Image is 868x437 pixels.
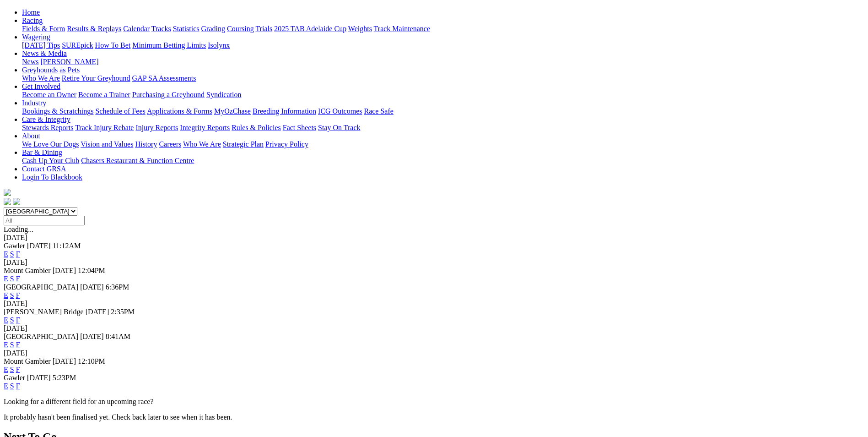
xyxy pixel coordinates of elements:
[123,25,150,33] a: Calendar
[22,8,40,16] a: Home
[22,33,50,41] a: Wagering
[22,173,82,181] a: Login To Blackbook
[22,16,43,24] a: Racing
[22,140,864,148] div: About
[78,357,105,365] span: 12:10PM
[62,41,93,49] a: SUREpick
[10,341,14,349] a: S
[80,283,104,291] span: [DATE]
[4,242,25,250] span: Gawler
[283,124,316,131] a: Fact Sheets
[22,91,76,98] a: Become an Owner
[4,283,78,291] span: [GEOGRAPHIC_DATA]
[201,25,225,33] a: Grading
[4,374,25,382] span: Gawler
[4,267,51,274] span: Mount Gambier
[253,107,316,115] a: Breeding Information
[4,308,84,316] span: [PERSON_NAME] Bridge
[4,291,8,299] a: E
[4,189,11,196] img: logo-grsa-white.png
[106,333,130,340] span: 8:41AM
[4,258,864,267] div: [DATE]
[22,132,40,140] a: About
[135,140,157,148] a: History
[132,91,205,98] a: Purchasing a Greyhound
[22,41,864,49] div: Wagering
[16,366,20,373] a: F
[22,148,62,156] a: Bar & Dining
[232,124,281,131] a: Rules & Policies
[95,107,145,115] a: Schedule of Fees
[151,25,171,33] a: Tracks
[4,398,864,406] p: Looking for a different field for an upcoming race?
[22,91,864,99] div: Get Involved
[208,41,230,49] a: Isolynx
[4,413,232,421] partial: It probably hasn't been finalised yet. Check back later to see when it has been.
[22,115,70,123] a: Care & Integrity
[16,341,20,349] a: F
[4,349,864,357] div: [DATE]
[4,357,51,365] span: Mount Gambier
[78,267,105,274] span: 12:04PM
[374,25,430,33] a: Track Maintenance
[10,250,14,258] a: S
[16,382,20,390] a: F
[27,374,51,382] span: [DATE]
[22,82,60,90] a: Get Involved
[53,267,76,274] span: [DATE]
[265,140,308,148] a: Privacy Policy
[16,316,20,324] a: F
[364,107,393,115] a: Race Safe
[53,242,81,250] span: 11:12AM
[16,275,20,283] a: F
[255,25,272,33] a: Trials
[10,275,14,283] a: S
[86,308,109,316] span: [DATE]
[10,382,14,390] a: S
[67,25,121,33] a: Results & Replays
[22,66,80,74] a: Greyhounds as Pets
[10,316,14,324] a: S
[22,58,864,66] div: News & Media
[4,324,864,333] div: [DATE]
[95,41,131,49] a: How To Bet
[27,242,51,250] span: [DATE]
[173,25,199,33] a: Statistics
[348,25,372,33] a: Weights
[318,107,362,115] a: ICG Outcomes
[22,124,73,131] a: Stewards Reports
[183,140,221,148] a: Who We Are
[22,41,60,49] a: [DATE] Tips
[4,250,8,258] a: E
[4,275,8,283] a: E
[62,74,130,82] a: Retire Your Greyhound
[75,124,134,131] a: Track Injury Rebate
[40,58,98,66] a: [PERSON_NAME]
[53,374,76,382] span: 5:23PM
[206,91,241,98] a: Syndication
[22,74,60,82] a: Who We Are
[4,198,11,205] img: facebook.svg
[132,74,196,82] a: GAP SA Assessments
[22,58,38,66] a: News
[22,74,864,82] div: Greyhounds as Pets
[22,157,864,165] div: Bar & Dining
[4,316,8,324] a: E
[4,225,33,233] span: Loading...
[22,124,864,132] div: Care & Integrity
[159,140,181,148] a: Careers
[223,140,264,148] a: Strategic Plan
[10,291,14,299] a: S
[106,283,129,291] span: 6:36PM
[22,49,67,57] a: News & Media
[81,140,133,148] a: Vision and Values
[80,333,104,340] span: [DATE]
[78,91,130,98] a: Become a Trainer
[4,366,8,373] a: E
[22,107,864,115] div: Industry
[81,157,194,164] a: Chasers Restaurant & Function Centre
[318,124,360,131] a: Stay On Track
[13,198,20,205] img: twitter.svg
[4,216,85,225] input: Select date
[147,107,212,115] a: Applications & Forms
